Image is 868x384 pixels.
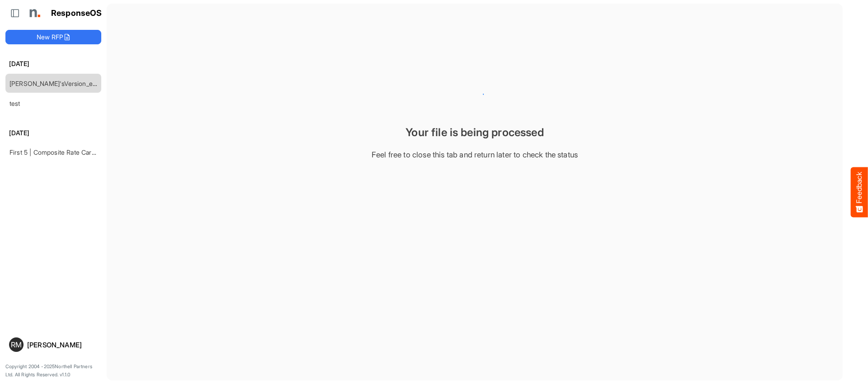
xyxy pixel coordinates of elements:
[9,100,20,107] a: test
[9,148,117,156] a: First 5 | Composite Rate Card [DATE]
[114,123,835,142] div: Your file is being processed
[851,167,868,217] button: Feedback
[5,59,101,69] h6: [DATE]
[9,80,179,87] a: [PERSON_NAME]'sVersion_e2e-test-file_20250604_111803
[114,148,835,161] div: Feel free to close this tab and return later to check the status
[5,30,101,44] button: New RFP
[5,128,101,138] h6: [DATE]
[11,341,22,348] span: RM
[27,341,98,348] div: [PERSON_NAME]
[51,9,102,18] h1: ResponseOS
[5,363,101,379] p: Copyright 2004 - 2025 Northell Partners Ltd. All Rights Reserved. v 1.1.0
[25,4,43,22] img: Northell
